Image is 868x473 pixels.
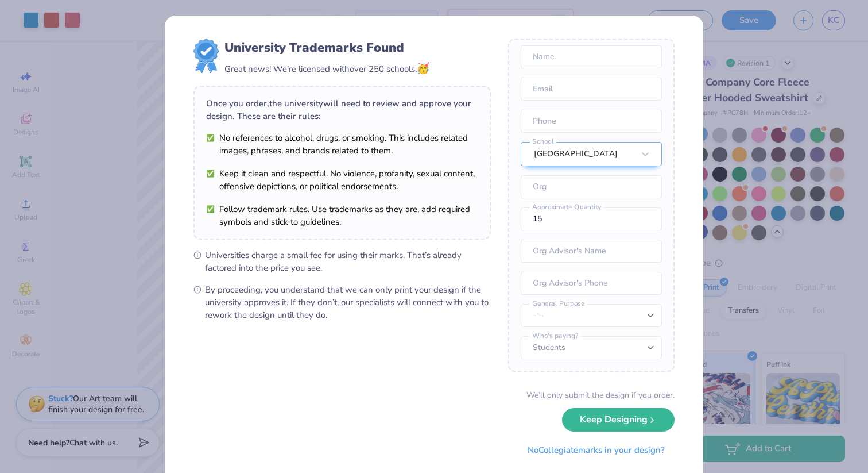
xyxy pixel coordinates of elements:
input: Name [521,45,662,68]
input: Approximate Quantity [521,207,662,230]
input: Org [521,175,662,198]
li: Keep it clean and respectful. No violence, profanity, sexual content, offensive depictions, or po... [206,167,478,193]
li: No references to alcohol, drugs, or smoking. This includes related images, phrases, and brands re... [206,132,478,157]
input: Org Advisor's Phone [521,272,662,295]
span: By proceeding, you understand that we can only print your design if the university approves it. I... [205,283,491,321]
button: Keep Designing [562,408,675,432]
button: NoCollegiatemarks in your design? [518,439,675,462]
span: 🥳 [417,61,429,75]
input: Email [521,78,662,101]
span: Universities charge a small fee for using their marks. That’s already factored into the price you... [205,249,491,274]
img: license-marks-badge.png [193,39,219,73]
li: Follow trademark rules. Use trademarks as they are, add required symbols and stick to guidelines. [206,203,478,228]
div: Great news! We’re licensed with over 250 schools. [224,61,429,76]
input: Phone [521,110,662,133]
input: Org Advisor's Name [521,240,662,263]
div: We’ll only submit the design if you order. [526,389,675,401]
div: University Trademarks Found [224,39,429,57]
div: Once you order, the university will need to review and approve your design. These are their rules: [206,97,478,122]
